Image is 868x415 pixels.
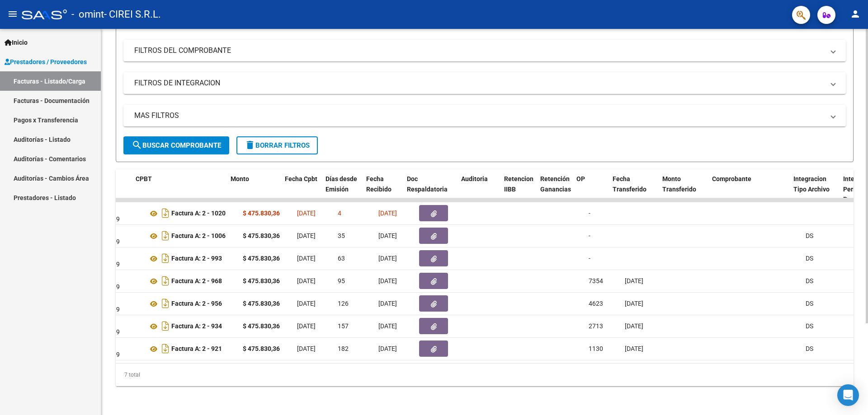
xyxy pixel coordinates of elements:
[123,136,229,154] button: Buscar Comprobante
[659,169,708,209] datatable-header-cell: Monto Transferido
[134,111,824,121] mat-panel-title: MAS FILTROS
[806,300,813,307] span: DS
[297,210,316,217] span: [DATE]
[245,140,255,150] mat-icon: delete
[297,277,316,284] span: [DATE]
[243,322,280,330] strong: $ 475.830,36
[297,322,316,330] span: [DATE]
[171,300,222,308] strong: Factura A: 2 - 956
[160,319,171,333] i: Descargar documento
[378,277,397,284] span: [DATE]
[243,255,280,262] strong: $ 475.830,36
[338,277,345,284] span: 95
[132,169,227,209] datatable-header-cell: CPBT
[160,274,171,288] i: Descargar documento
[160,341,171,356] i: Descargar documento
[297,255,316,262] span: [DATE]
[338,300,349,307] span: 126
[613,175,646,193] span: Fecha Transferido
[285,175,317,182] span: Fecha Cpbt
[625,300,643,307] span: [DATE]
[160,228,171,243] i: Descargar documento
[136,175,152,182] span: CPBT
[378,232,397,239] span: [DATE]
[338,255,345,262] span: 63
[243,210,280,217] strong: $ 475.830,36
[171,278,222,285] strong: Factura A: 2 - 968
[171,323,222,330] strong: Factura A: 2 - 934
[609,169,659,209] datatable-header-cell: Fecha Transferido
[281,169,322,209] datatable-header-cell: Fecha Cpbt
[132,140,142,150] mat-icon: search
[806,345,813,352] span: DS
[403,169,458,209] datatable-header-cell: Doc Respaldatoria
[134,78,824,88] mat-panel-title: FILTROS DE INTEGRACION
[236,136,318,154] button: Borrar Filtros
[589,300,603,307] span: 4623
[625,277,643,284] span: [DATE]
[5,37,28,47] span: Inicio
[338,210,341,217] span: 4
[712,175,751,182] span: Comprobante
[297,232,316,239] span: [DATE]
[378,210,397,217] span: [DATE]
[5,57,87,67] span: Prestadores / Proveedores
[363,169,403,209] datatable-header-cell: Fecha Recibido
[243,345,280,352] strong: $ 475.830,36
[171,233,226,240] strong: Factura A: 2 - 1006
[243,277,280,284] strong: $ 475.830,36
[231,175,249,182] span: Monto
[576,175,585,182] span: OP
[123,72,846,94] mat-expansion-panel-header: FILTROS DE INTEGRACION
[589,345,603,352] span: 1130
[407,175,448,193] span: Doc Respaldatoria
[540,175,571,193] span: Retención Ganancias
[338,345,349,352] span: 182
[625,345,643,352] span: [DATE]
[245,141,310,149] span: Borrar Filtros
[325,175,357,193] span: Días desde Emisión
[366,175,392,193] span: Fecha Recibido
[123,40,846,61] mat-expansion-panel-header: FILTROS DEL COMPROBANTE
[378,255,397,262] span: [DATE]
[243,300,280,307] strong: $ 475.830,36
[297,345,316,352] span: [DATE]
[790,169,840,209] datatable-header-cell: Integracion Tipo Archivo
[625,322,643,330] span: [DATE]
[322,169,363,209] datatable-header-cell: Días desde Emisión
[589,210,590,217] span: -
[806,232,813,239] span: DS
[71,5,104,24] span: - omint
[458,169,500,209] datatable-header-cell: Auditoria
[837,384,859,406] div: Open Intercom Messenger
[461,175,488,182] span: Auditoria
[537,169,573,209] datatable-header-cell: Retención Ganancias
[589,232,590,239] span: -
[297,300,316,307] span: [DATE]
[227,169,281,209] datatable-header-cell: Monto
[708,169,790,209] datatable-header-cell: Comprobante
[793,175,830,193] span: Integracion Tipo Archivo
[589,277,603,284] span: 7354
[171,210,226,217] strong: Factura A: 2 - 1020
[378,300,397,307] span: [DATE]
[171,345,222,353] strong: Factura A: 2 - 921
[850,9,861,19] mat-icon: person
[806,322,813,330] span: DS
[338,232,345,239] span: 35
[806,255,813,262] span: DS
[662,175,696,193] span: Monto Transferido
[116,364,854,386] div: 7 total
[160,206,171,220] i: Descargar documento
[338,322,349,330] span: 157
[134,46,824,56] mat-panel-title: FILTROS DEL COMPROBANTE
[132,141,221,149] span: Buscar Comprobante
[7,9,18,19] mat-icon: menu
[378,345,397,352] span: [DATE]
[378,322,397,330] span: [DATE]
[104,5,161,24] span: - CIREI S.R.L.
[243,232,280,239] strong: $ 475.830,36
[123,105,846,126] mat-expansion-panel-header: MAS FILTROS
[589,255,590,262] span: -
[589,322,603,330] span: 2713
